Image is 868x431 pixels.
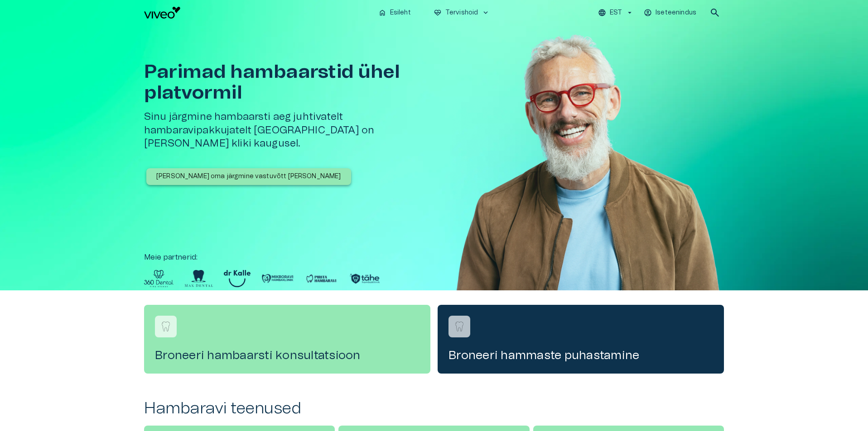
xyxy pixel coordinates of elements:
[610,8,622,18] p: EST
[706,4,724,22] button: open search modal
[224,270,251,287] img: Partner logo
[709,7,720,18] span: search
[144,270,174,287] img: Partner logo
[184,270,213,287] img: Partner logo
[448,348,713,363] h4: Broneeri hammaste puhastamine
[378,9,386,17] span: home
[159,320,173,333] img: Broneeri hambaarsti konsultatsioon logo
[146,168,351,185] button: [PERSON_NAME] oma järgmine vastuvõtt [PERSON_NAME]
[390,8,411,18] p: Esileht
[452,25,724,317] img: Man with glasses smiling
[656,8,696,18] p: Iseteenindus
[348,270,381,287] img: Partner logo
[144,399,724,418] h2: Hambaravi teenused
[375,6,415,19] button: homeEsileht
[482,9,490,17] span: keyboard_arrow_down
[430,6,494,19] button: ecg_heartTervishoidkeyboard_arrow_down
[261,270,294,287] img: Partner logo
[438,305,724,374] a: Navigate to service booking
[144,110,438,150] h5: Sinu järgmine hambaarsti aeg juhtivatelt hambaravipakkujatelt [GEOGRAPHIC_DATA] on [PERSON_NAME] ...
[445,8,478,18] p: Tervishoid
[144,305,430,374] a: Navigate to service booking
[144,7,180,19] img: Viveo logo
[453,320,466,333] img: Broneeri hammaste puhastamine logo
[144,62,438,103] h1: Parimad hambaarstid ühel platvormil
[597,6,635,19] button: EST
[156,172,341,181] p: [PERSON_NAME] oma järgmine vastuvõtt [PERSON_NAME]
[642,6,699,19] button: Iseteenindus
[144,252,724,263] p: Meie partnerid :
[305,270,338,287] img: Partner logo
[144,7,371,19] a: Navigate to homepage
[155,348,420,363] h4: Broneeri hambaarsti konsultatsioon
[434,9,442,17] span: ecg_heart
